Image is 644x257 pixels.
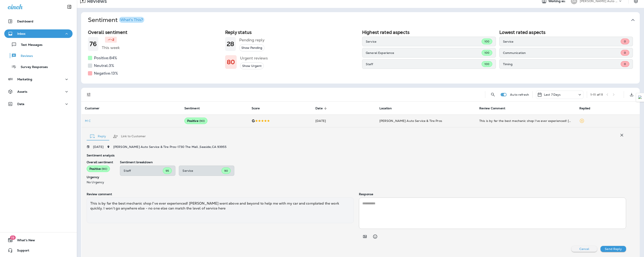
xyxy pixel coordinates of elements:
[315,106,328,110] span: Date
[224,169,228,173] span: 90
[4,40,73,49] button: Text Messages
[239,37,265,43] h5: Pending reply
[484,62,489,66] span: 100
[4,100,73,108] button: Data
[16,65,48,69] p: Survey Responses
[544,93,561,96] p: Last 7 Days
[16,54,33,58] p: Reviews
[359,192,626,196] p: Response
[366,51,482,55] p: General Experience
[252,107,260,110] span: Score
[379,106,397,110] span: Location
[484,51,489,55] span: 100
[4,246,73,255] button: Support
[102,44,120,51] h5: This week
[87,180,113,184] p: No Urgency
[315,107,323,110] span: Date
[87,154,626,157] p: Sentiment analysis
[503,40,621,43] p: Service
[503,62,621,66] p: Timing
[85,12,643,28] button: SentimentWhat's This?
[63,3,75,11] button: Collapse Sidebar
[93,145,103,149] p: [DATE]
[87,192,354,196] p: Review comment
[227,59,235,66] h1: 80
[13,238,35,244] span: What's New
[90,40,97,48] h1: 76
[379,107,392,110] span: Location
[479,106,511,110] span: Review Comment
[590,93,603,96] div: 1 - 11 of 11
[4,51,73,60] button: Reviews
[87,160,113,164] p: Overall sentiment
[10,235,16,240] span: 19
[17,78,32,81] p: Marketing
[479,107,505,110] span: Review Comment
[312,114,376,127] td: [DATE]
[371,232,379,241] button: Select an emoji
[111,38,114,42] p: -2
[87,166,110,172] div: Positive
[120,18,143,22] div: What's This?
[4,17,73,26] button: Dashboard
[94,70,118,77] h5: Negative: 13 %
[85,119,178,123] p: M C
[362,30,496,35] h2: Highest rated aspects
[85,119,178,123] div: Click to view Customer Drawer
[17,32,25,35] p: Inbox
[571,246,597,252] button: Cancel
[4,75,73,84] button: Marketing
[120,160,626,164] p: Sentiment breakdown
[4,236,73,244] button: 19What's New
[102,167,107,171] span: ( 90 )
[239,44,264,51] button: Show Pending
[605,247,622,251] p: Send Reply
[579,247,589,251] p: Cancel
[225,30,359,35] h2: Reply status
[85,107,99,110] span: Customer
[240,62,264,69] button: Show Urgent
[88,30,222,35] h2: Overall sentiment
[624,62,626,66] span: 0
[85,106,105,110] span: Customer
[94,55,117,61] h5: Positive: 84 %
[87,175,113,179] p: Urgency
[638,95,642,99] img: Detect Auto
[166,169,169,173] span: 95
[361,232,369,241] button: Add in a premade template
[366,40,482,43] p: Service
[379,119,442,123] span: [PERSON_NAME] Auto Service & Tire Pros
[119,17,144,23] button: What's This?
[81,28,640,84] div: SentimentWhat's This?
[87,198,354,223] div: This is by far the best mechanic shop I've ever experienced! [PERSON_NAME] went above and beyond ...
[252,106,265,110] span: Score
[624,51,626,55] span: 0
[489,90,497,99] button: Search Reviews
[199,119,205,123] span: ( 90 )
[94,62,114,69] h5: Neutral: 3 %
[499,30,633,35] h2: Lowest rated aspects
[184,107,200,110] span: Sentiment
[227,40,234,48] h1: 28
[124,169,163,172] p: Staff
[17,90,27,93] p: Assets
[88,16,144,24] h1: Sentiment
[17,20,33,23] p: Dashboard
[579,106,596,110] span: Replied
[13,249,29,254] span: Support
[109,129,149,144] button: Link to Customer
[184,106,205,110] span: Sentiment
[4,87,73,96] button: Assets
[366,62,482,66] p: Staff
[182,169,221,172] p: Service
[600,246,626,252] button: Send Reply
[4,29,73,38] button: Inbox
[624,40,626,43] span: 0
[87,129,109,144] button: Reply
[484,40,489,43] span: 100
[85,90,93,99] button: Filters
[184,118,208,124] div: Positive
[510,93,529,96] p: Auto refresh
[17,43,42,47] p: Text Messages
[503,51,621,55] p: Communication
